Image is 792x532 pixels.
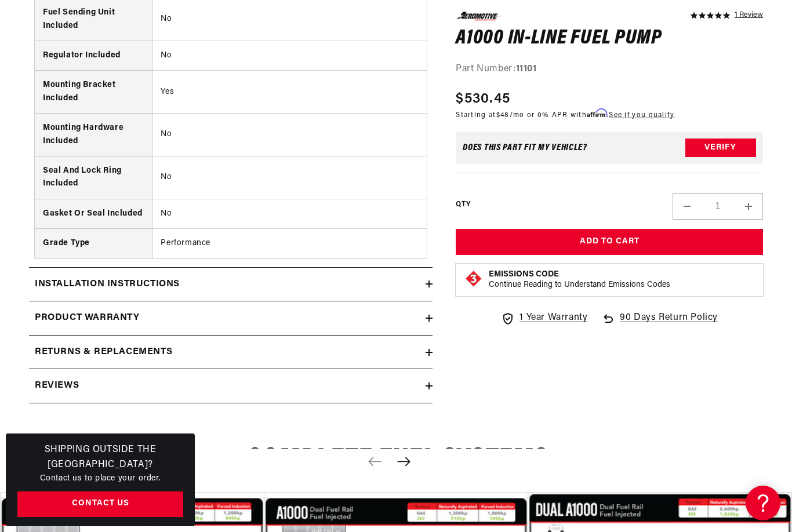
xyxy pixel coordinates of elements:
button: Verify [685,139,756,157]
th: Grade Type [35,229,152,258]
span: Affirm [587,108,607,117]
h3: Shipping Outside the [GEOGRAPHIC_DATA]? [17,443,183,472]
span: 1 Year Warranty [519,311,587,326]
td: No [152,114,427,156]
strong: 11101 [516,64,537,74]
a: 90 Days Return Policy [601,311,718,337]
a: See if you qualify - Learn more about Affirm Financing (opens in modal) [609,111,674,118]
td: No [152,156,427,199]
th: Seal And Lock Ring Included [35,156,152,199]
summary: Returns & replacements [29,336,433,369]
a: Contact Us [17,491,183,518]
summary: Installation Instructions [29,268,433,301]
h2: Returns & replacements [35,345,172,360]
td: No [152,41,427,71]
h1: A1000 In-Line Fuel Pump [456,29,763,48]
summary: Reviews [29,369,433,403]
th: Mounting Hardware Included [35,114,152,156]
span: 90 Days Return Policy [620,311,718,337]
p: Continue Reading to Understand Emissions Codes [489,280,670,290]
button: Next slide [391,449,416,474]
th: Gasket Or Seal Included [35,199,152,228]
strong: Emissions Code [489,270,559,279]
div: Part Number: [456,62,763,77]
button: Previous slide [362,449,387,474]
th: Regulator Included [35,41,152,71]
p: Starting at /mo or 0% APR with . [456,109,674,120]
a: 1 reviews [735,12,763,20]
h2: Reviews [35,378,79,393]
a: 1 Year Warranty [501,311,587,326]
summary: Product warranty [29,301,433,335]
h2: Installation Instructions [35,277,180,292]
td: Performance [152,229,427,258]
span: $48 [496,111,510,118]
img: Emissions code [464,269,483,288]
h2: Product warranty [35,311,140,326]
td: No [152,199,427,228]
label: QTY [456,200,470,210]
td: Yes [152,71,427,114]
span: $530.45 [456,88,510,109]
div: Does This part fit My vehicle? [463,143,587,152]
th: Mounting Bracket Included [35,71,152,114]
p: Contact us to place your order. [17,472,183,485]
h2: Complete Fuel Systems [29,447,763,475]
button: Emissions CodeContinue Reading to Understand Emissions Codes [489,269,670,290]
button: Add to Cart [456,229,763,255]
